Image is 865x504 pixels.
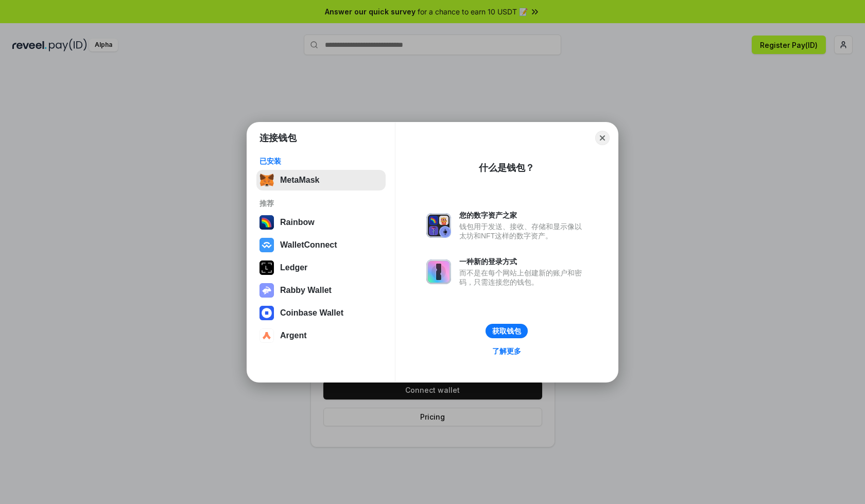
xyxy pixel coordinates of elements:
[259,306,274,320] img: svg+xml,%3Csvg%20width%3D%2228%22%20height%3D%2228%22%20viewBox%3D%220%200%2028%2028%22%20fill%3D...
[256,212,386,233] button: Rainbow
[259,215,274,230] img: svg+xml,%3Csvg%20width%3D%22120%22%20height%3D%22120%22%20viewBox%3D%220%200%20120%20120%22%20fil...
[256,257,386,278] button: Ledger
[459,268,587,287] div: 而不是在每个网站上创建新的账户和密码，只需连接您的钱包。
[486,344,527,358] a: 了解更多
[459,222,587,240] div: 钱包用于发送、接收、存储和显示像以太坊和NFT这样的数字资产。
[280,218,315,227] div: Rainbow
[259,260,274,275] img: svg+xml,%3Csvg%20xmlns%3D%22http%3A%2F%2Fwww.w3.org%2F2000%2Fsvg%22%20width%3D%2228%22%20height%3...
[256,280,386,301] button: Rabby Wallet
[259,132,297,144] h1: 连接钱包
[459,211,587,220] div: 您的数字资产之家
[426,259,451,284] img: svg+xml,%3Csvg%20xmlns%3D%22http%3A%2F%2Fwww.w3.org%2F2000%2Fsvg%22%20fill%3D%22none%22%20viewBox...
[259,173,274,187] img: svg+xml,%3Csvg%20fill%3D%22none%22%20height%3D%2233%22%20viewBox%3D%220%200%2035%2033%22%20width%...
[280,240,337,250] div: WalletConnect
[486,324,528,338] button: 获取钱包
[280,308,343,318] div: Coinbase Wallet
[595,131,610,145] button: Close
[259,199,383,208] div: 推荐
[280,286,332,295] div: Rabby Wallet
[479,162,534,174] div: 什么是钱包？
[259,283,274,298] img: svg+xml,%3Csvg%20xmlns%3D%22http%3A%2F%2Fwww.w3.org%2F2000%2Fsvg%22%20fill%3D%22none%22%20viewBox...
[259,157,383,166] div: 已安装
[256,170,386,190] button: MetaMask
[280,176,319,185] div: MetaMask
[426,213,451,238] img: svg+xml,%3Csvg%20xmlns%3D%22http%3A%2F%2Fwww.w3.org%2F2000%2Fsvg%22%20fill%3D%22none%22%20viewBox...
[492,346,521,356] div: 了解更多
[256,325,386,346] button: Argent
[259,328,274,343] img: svg+xml,%3Csvg%20width%3D%2228%22%20height%3D%2228%22%20viewBox%3D%220%200%2028%2028%22%20fill%3D...
[280,263,307,272] div: Ledger
[492,326,521,336] div: 获取钱包
[259,238,274,252] img: svg+xml,%3Csvg%20width%3D%2228%22%20height%3D%2228%22%20viewBox%3D%220%200%2028%2028%22%20fill%3D...
[459,257,587,266] div: 一种新的登录方式
[256,303,386,323] button: Coinbase Wallet
[280,331,307,340] div: Argent
[256,235,386,255] button: WalletConnect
